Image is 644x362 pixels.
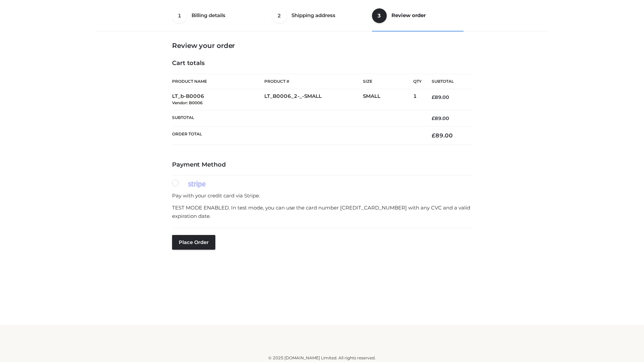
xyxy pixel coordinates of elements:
[413,74,422,89] th: Qty
[422,74,472,89] th: Subtotal
[264,89,363,110] td: LT_B0006_2-_-SMALL
[432,132,453,139] bdi: 89.00
[432,94,435,100] span: £
[432,115,435,121] span: £
[172,100,203,105] small: Vendor: B0006
[363,89,413,110] td: SMALL
[172,235,215,250] button: Place order
[172,74,264,89] th: Product Name
[432,94,449,100] bdi: 89.00
[363,74,410,89] th: Size
[100,355,544,361] div: © 2025 [DOMAIN_NAME] Limited. All rights reserved.
[432,115,449,121] bdi: 89.00
[172,42,472,50] h3: Review your order
[264,74,363,89] th: Product #
[172,60,472,67] h4: Cart totals
[172,110,422,126] th: Subtotal
[413,89,422,110] td: 1
[172,89,264,110] td: LT_b-B0006
[172,161,472,169] h4: Payment Method
[172,127,422,144] th: Order Total
[432,132,435,139] span: £
[172,203,472,221] p: TEST MODE ENABLED. In test mode, you can use the card number [CREDIT_CARD_NUMBER] with any CVC an...
[172,191,472,200] p: Pay with your credit card via Stripe.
